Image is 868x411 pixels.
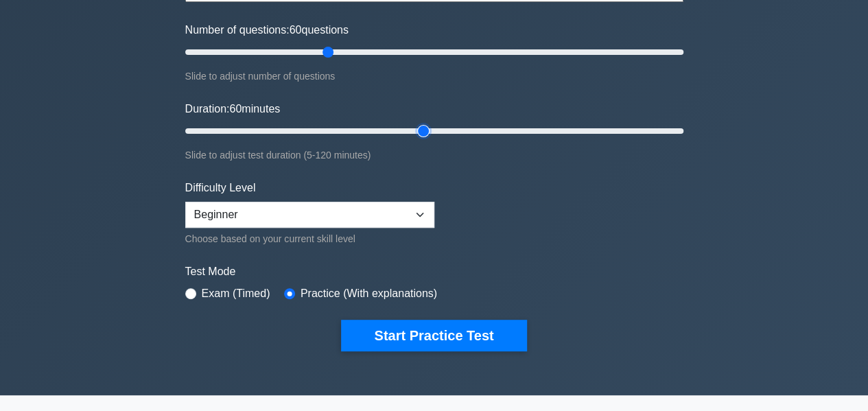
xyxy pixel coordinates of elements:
label: Number of questions: questions [185,22,349,38]
label: Practice (With explanations) [301,285,437,302]
div: Choose based on your current skill level [185,231,434,247]
label: Duration: minutes [185,101,281,117]
label: Exam (Timed) [202,285,270,302]
button: Start Practice Test [341,320,526,351]
span: 60 [290,24,302,36]
div: Slide to adjust test duration (5-120 minutes) [185,147,683,163]
label: Test Mode [185,263,683,280]
label: Difficulty Level [185,180,256,196]
span: 60 [229,103,242,115]
div: Slide to adjust number of questions [185,68,683,84]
